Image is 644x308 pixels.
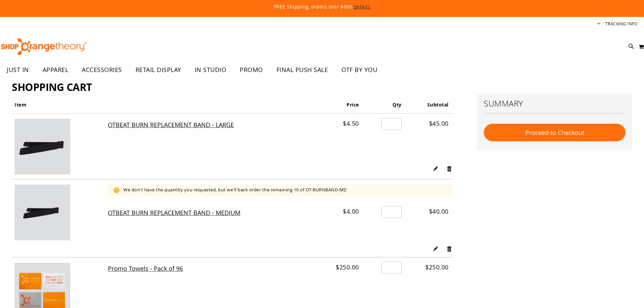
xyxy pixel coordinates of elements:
span: PROMO [240,62,263,77]
p: FREE Shipping, orders over $600. [119,3,525,10]
span: ACCESSORIES [82,62,122,77]
a: ACCESSORIES [75,62,129,78]
span: Qty [392,101,402,108]
span: $250.00 [425,263,449,271]
span: FINAL PUSH SALE [277,62,328,77]
span: $45.00 [429,119,449,127]
a: FINAL PUSH SALE [270,62,335,78]
a: OTBEAT BURN REPLACEMENT BAND - LARGE [15,119,105,176]
a: Remove item [447,245,452,252]
button: Account menu [597,21,600,27]
span: $4.50 [343,119,359,127]
span: Shopping Cart [12,80,92,94]
a: Details [354,3,371,10]
span: $250.00 [336,263,359,271]
span: $4.00 [343,207,359,215]
a: PROMO [233,62,270,78]
span: RETAIL DISPLAY [136,62,181,77]
span: APPAREL [43,62,69,77]
a: IN STUDIO [188,62,233,78]
a: Tracking Info [605,21,638,27]
img: OTBEAT BURN REPLACEMENT BAND - MEDIUM [15,185,70,240]
a: OTBEAT BURN REPLACEMENT BAND - MEDIUM [108,207,242,218]
a: OTBEAT BURN REPLACEMENT BAND - LARGE [108,119,235,130]
a: Remove item [447,165,452,172]
a: Promo Towels - Pack of 96 [108,263,184,274]
img: OTBEAT BURN REPLACEMENT BAND - LARGE [15,119,70,174]
button: Proceed to Checkout [484,124,625,141]
a: OTBEAT BURN REPLACEMENT BAND - MEDIUM [15,185,105,242]
a: APPAREL [36,62,75,78]
span: IN STUDIO [195,62,226,77]
span: Subtotal [427,101,449,108]
h2: Summary [484,98,625,109]
span: Price [347,101,359,108]
a: OTF BY YOU [335,62,384,78]
p: We don't have the quantity you requested, but we'll back order the remaining 10 of OT-BURNBAND-MD [123,187,347,193]
span: JUST IN [7,62,29,77]
span: Item [15,101,26,108]
span: OTF BY YOU [341,62,377,77]
span: Proceed to Checkout [525,128,584,137]
span: $40.00 [429,207,449,215]
a: RETAIL DISPLAY [129,62,188,78]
